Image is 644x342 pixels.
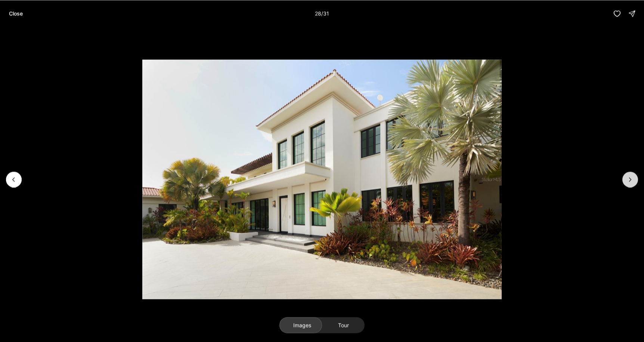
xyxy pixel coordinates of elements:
[279,317,322,333] button: Images
[9,10,23,16] p: Close
[6,172,22,187] button: Previous slide
[315,10,329,16] p: 28 / 31
[622,172,638,187] button: Next slide
[322,317,365,333] button: Tour
[4,6,27,21] button: Close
